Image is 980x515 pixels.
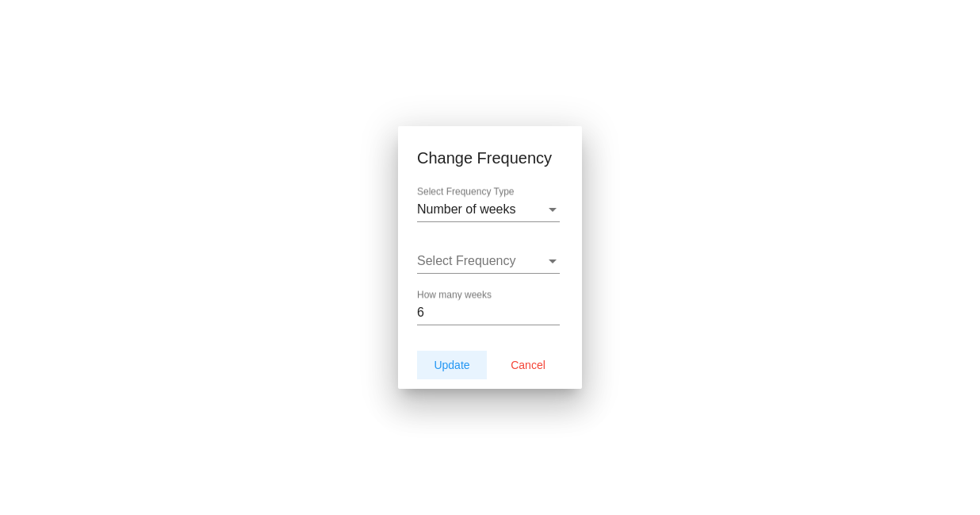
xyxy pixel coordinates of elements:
mat-select: Select Frequency [417,254,560,268]
input: How many weeks [417,306,560,320]
span: Cancel [511,359,546,371]
span: Update [434,359,469,371]
h1: Change Frequency [417,145,563,171]
button: Update [417,351,487,379]
span: Number of weeks [417,202,516,216]
button: Cancel [493,351,563,379]
mat-select: Select Frequency Type [417,202,560,217]
span: Select Frequency [417,254,516,267]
